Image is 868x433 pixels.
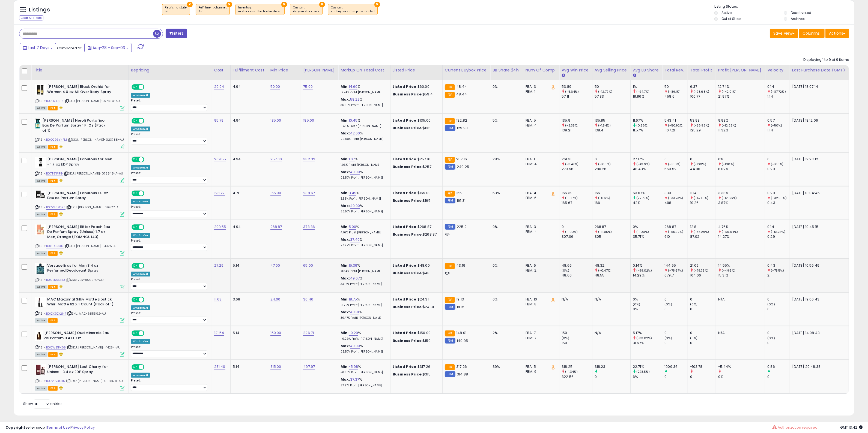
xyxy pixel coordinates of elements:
img: 31KC-CCUUxL._SL40_.jpg [35,191,46,198]
a: 373.36 [303,224,315,230]
label: Archived [791,16,806,21]
a: B07VPRXXHN [46,379,65,383]
small: (-56.92%) [694,123,709,128]
div: 100.77 [690,94,716,99]
span: Last 7 Days [28,45,49,50]
div: Repricing [131,67,210,73]
div: % [341,97,386,107]
small: (-100%) [694,162,706,166]
div: Clear All Filters [19,15,43,20]
div: 4.94 [233,118,264,123]
div: 261.31 [562,157,592,162]
div: 48.43% [633,167,662,172]
span: All listings currently available for purchase on Amazon [35,179,47,183]
a: B0CXGCX2HR [46,311,66,316]
img: 41nGCsy8qBL._SL40_.jpg [35,364,46,375]
div: Preset: [131,133,208,145]
a: 18.75 [349,297,357,302]
div: 0 [690,157,716,162]
div: 5% [493,118,519,123]
small: (-87.72%) [771,89,786,94]
div: 0.14 [767,84,789,89]
div: on [165,10,187,13]
div: Avg Win Price [562,67,590,73]
a: 3.49 [349,190,357,196]
b: Max: [341,97,350,102]
div: 12.74% [718,84,765,89]
span: FBA [48,179,58,183]
a: 40.00 [350,169,360,175]
div: 18.86% [633,94,662,99]
div: Listed Price [393,67,440,73]
div: Preset: [131,171,208,184]
small: (-12.79%) [598,89,612,94]
a: 14.60 [349,84,358,89]
b: Min: [341,190,349,196]
small: (-50.92%) [668,123,684,128]
a: B0CWS1FK65 [46,345,66,350]
a: -0.29 [349,330,358,336]
small: (-12.28%) [722,123,736,128]
b: Business Price: [393,164,423,169]
b: [PERSON_NAME] Fabulous 1.0 oz Eau de Parfum Spray [47,191,114,202]
label: Out of Stock [721,16,741,21]
span: OFF [144,157,152,162]
div: 139.21 [562,128,592,133]
button: × [187,2,193,7]
i: hazardous material [58,178,63,182]
b: Listed Price: [393,118,417,123]
div: FBA: 4 [526,191,555,196]
div: 11.32% [718,128,765,133]
div: 0.29 [767,191,789,196]
div: 6.37 [690,84,716,89]
div: 8.02% [718,167,765,172]
div: Title [34,67,126,73]
div: Current Buybox Price [445,67,488,73]
span: | SKU: [PERSON_NAME]-077439-AU [64,99,120,103]
small: (-100%) [771,162,784,166]
span: FBA [48,145,58,149]
div: 11.14 [690,191,716,196]
div: $165.00 [393,191,438,196]
th: The percentage added to the cost of goods (COGS) that forms the calculator for Min & Max prices. [338,65,390,80]
div: 330 [664,191,687,196]
div: [DATE] 18:07:14 [792,84,845,89]
div: [DATE] 18:12:06 [792,118,845,123]
div: days in stock >= 7 [293,10,320,13]
small: FBA [445,92,455,98]
span: 257.16 [456,157,467,162]
a: -5.98 [349,364,358,369]
small: (-42.01%) [722,89,736,94]
a: 47.00 [270,263,280,268]
a: B07V48FQR5 [46,205,65,210]
span: OFF [144,191,152,196]
small: FBA [445,157,455,163]
b: Min: [341,118,349,123]
i: hazardous material [58,145,63,148]
button: × [319,2,325,7]
b: Max: [341,169,350,175]
span: Inventory : [238,5,282,14]
div: 135.9 [562,118,592,123]
p: Listing States: [714,4,854,9]
div: 135.85 [595,118,630,123]
img: 417pWv1qfeL._SL40_.jpg [35,118,41,129]
div: Markup on Total Cost [341,67,388,73]
small: (-12.66%) [722,196,737,200]
div: % [341,118,386,128]
span: Compared to: [57,46,82,51]
div: 53% [493,191,519,196]
a: 226.71 [303,330,314,336]
div: 1.14 [767,128,789,133]
small: (-42.16%) [694,196,708,200]
small: (27.79%) [636,196,649,200]
span: Repricing state : [165,5,187,14]
button: Aug-28 - Sep-03 [84,43,132,52]
p: 28.57% Profit [PERSON_NAME] [341,176,386,180]
div: 50 [595,84,630,89]
div: % [341,157,386,167]
p: 29.88% Profit [PERSON_NAME] [341,137,386,141]
span: | SKU: [PERSON_NAME]-023788-AU [68,137,124,142]
img: 31dGPm9UQLL._SL40_.jpg [35,157,46,168]
div: $257.16 [393,157,438,162]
